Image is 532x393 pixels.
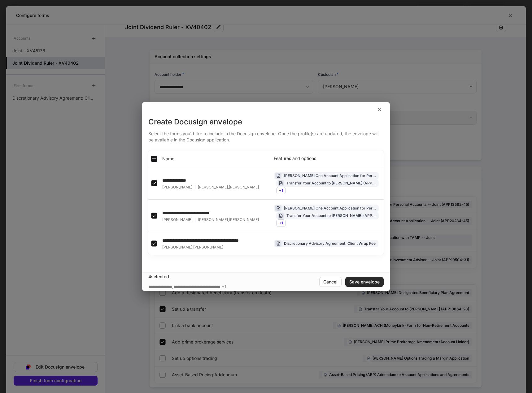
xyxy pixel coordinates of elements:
[284,205,376,211] div: [PERSON_NAME] One Account Application for Personal Accounts -- Joint (APP13582-45)
[279,221,283,225] span: + 1
[284,173,376,179] div: [PERSON_NAME] One Account Application for Personal Accounts -- Joint (APP13582-45)
[222,283,226,290] span: +1
[319,277,342,287] button: Cancel
[148,117,384,127] div: Create Docusign envelope
[198,185,228,190] span: [PERSON_NAME]
[162,245,223,250] div: ,
[162,245,192,250] span: [PERSON_NAME]
[148,283,226,290] div: , ,
[148,274,319,280] div: 4 selected
[193,245,223,250] span: [PERSON_NAME]
[148,127,384,143] div: Select the forms you'd like to include in the Docusign envelope. Once the profile(s) are updated,...
[162,156,174,162] span: Name
[284,240,376,246] div: Discretionary Advisory Agreement: Client Wrap Fee
[349,280,380,284] div: Save envelope
[198,217,228,222] span: [PERSON_NAME]
[323,280,338,284] div: Cancel
[269,150,384,167] th: Features and options
[286,213,376,218] div: Transfer Your Account to [PERSON_NAME] (APP10864-28)
[198,217,259,222] div: ,
[162,185,259,190] div: [PERSON_NAME]
[198,185,259,190] div: ,
[279,188,283,193] span: + 1
[229,185,259,190] span: [PERSON_NAME]
[229,217,259,222] span: [PERSON_NAME]
[345,277,384,287] button: Save envelope
[162,217,259,222] div: [PERSON_NAME]
[286,180,376,186] div: Transfer Your Account to [PERSON_NAME] (APP10864-28)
